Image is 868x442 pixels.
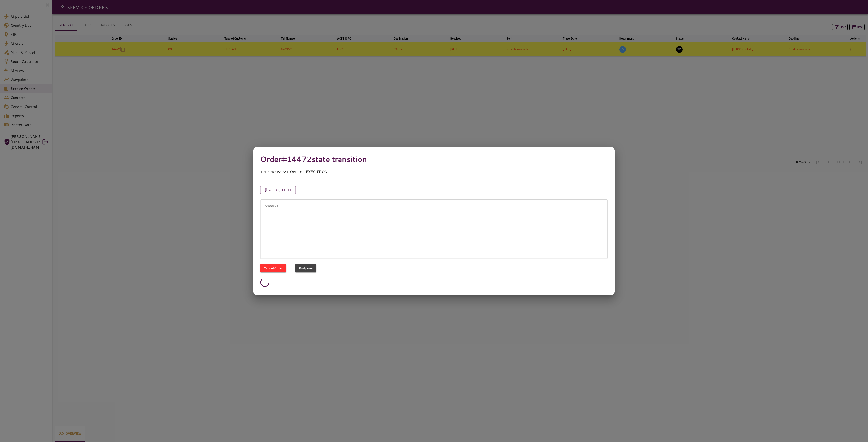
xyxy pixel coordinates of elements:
p: EXECUTION [306,169,328,174]
h4: Order #14472 state transition [260,154,608,164]
p: TRIP PREPARATION [260,169,296,174]
p: Attach file [268,187,292,192]
button: Attach file [260,186,296,194]
button: Postpone [295,264,316,272]
button: Cancel Order [260,264,286,272]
